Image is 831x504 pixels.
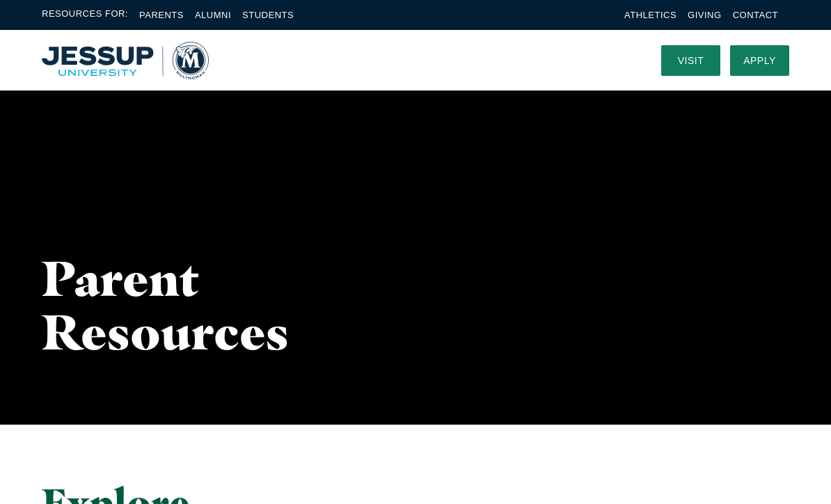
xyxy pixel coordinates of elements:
a: Home [42,42,209,79]
a: Apply [730,45,789,76]
a: Athletics [624,10,676,20]
a: Alumni [195,10,231,20]
a: Visit [661,45,720,76]
a: Parents [139,10,184,20]
span: Resources For: [42,7,128,23]
h1: Parent Resources [42,251,336,359]
a: Contact [733,10,778,20]
img: Multnomah University Logo [42,42,209,79]
a: Students [242,10,294,20]
a: Giving [688,10,722,20]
